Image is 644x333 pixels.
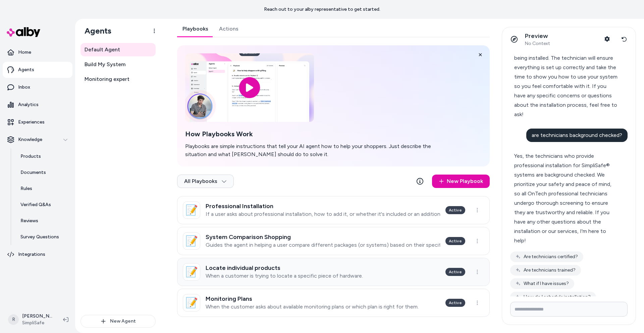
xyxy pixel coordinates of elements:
p: Verified Q&As [20,201,51,208]
button: Are technicians trained? [510,265,581,276]
a: Rules [14,181,72,197]
p: Reviews [20,218,38,224]
div: Yes, the technicians who provide professional installation for SimpliSafe® systems are background... [514,151,618,245]
button: Are technicians certified? [510,251,583,262]
p: Experiences [18,119,45,126]
span: Monitoring expert [85,75,129,83]
p: Preview [525,32,550,40]
a: 📝Monitoring PlansWhen the customer asks about available monitoring plans or which plan is right f... [177,289,490,317]
p: Documents [20,169,46,176]
a: 📝Locate individual productsWhen a customer is trying to locate a specific piece of hardware.Active [177,258,490,286]
h3: System Comparison Shopping [206,234,440,240]
a: Home [3,44,72,60]
a: Verified Q&As [14,197,72,213]
div: Active [445,237,465,245]
p: Agents [18,66,34,73]
button: All Playbooks [177,175,234,188]
div: 📝 [183,263,200,281]
div: Active [445,299,465,307]
p: When a customer is trying to locate a specific piece of hardware. [206,273,363,279]
img: alby Logo [7,27,40,37]
div: Active [445,268,465,276]
p: Products [20,153,41,160]
button: What if I have issues? [510,278,574,289]
p: Rules [20,185,32,192]
span: No Context [525,41,550,47]
a: Reviews [14,213,72,229]
div: 📝 [183,201,200,219]
p: Guides the agent in helping a user compare different packages (or systems) based on their specifi... [206,242,440,248]
div: 📝 [183,294,200,312]
h3: Monitoring Plans [206,295,419,302]
p: Analytics [18,101,39,108]
p: When the customer asks about available monitoring plans or which plan is right for them. [206,303,419,310]
span: are technicians background checked? [532,132,622,138]
input: Write your prompt here [510,302,628,317]
a: Build My System [80,58,156,71]
p: Reach out to your alby representative to get started. [264,6,380,13]
a: Agents [3,62,72,78]
p: Playbooks are simple instructions that tell your AI agent how to help your shoppers. Just describ... [185,142,443,158]
p: Inbox [18,84,30,91]
span: SimpliSafe [22,320,52,326]
h1: Agents [79,26,111,36]
a: Inbox [3,79,72,95]
a: Actions [214,21,244,37]
p: [PERSON_NAME] [22,313,52,320]
a: Products [14,148,72,164]
button: Knowledge [3,132,72,148]
span: Build My System [85,60,125,68]
p: Home [18,49,31,56]
h2: How Playbooks Work [185,130,443,138]
div: Professional installation typically takes about 1 to 2 hours, depending on the size of your syste... [514,25,618,119]
a: Playbooks [177,21,214,37]
span: Default Agent [85,46,120,54]
h3: Locate individual products [206,265,363,271]
a: Survey Questions [14,229,72,245]
a: Analytics [3,97,72,113]
a: 📝Professional InstallationIf a user asks about professional installation, how to add it, or wheth... [177,196,490,224]
a: Experiences [3,114,72,130]
p: Survey Questions [20,234,59,240]
p: Knowledge [18,136,42,143]
a: 📝System Comparison ShoppingGuides the agent in helping a user compare different packages (or syst... [177,227,490,255]
button: R[PERSON_NAME]SimpliSafe [4,309,58,330]
a: Default Agent [80,43,156,56]
div: 📝 [183,232,200,250]
a: Documents [14,164,72,181]
a: Integrations [3,246,72,263]
span: All Playbooks [184,178,227,185]
p: If a user asks about professional installation, how to add it, or whether it's included or an add... [206,211,440,218]
a: New Playbook [432,175,490,188]
button: How do I schedule installation? [510,292,596,302]
h3: Professional Installation [206,203,440,209]
p: Integrations [18,251,45,258]
span: R [8,314,19,325]
button: New Agent [80,315,156,328]
div: Active [445,206,465,214]
a: Monitoring expert [80,73,156,86]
